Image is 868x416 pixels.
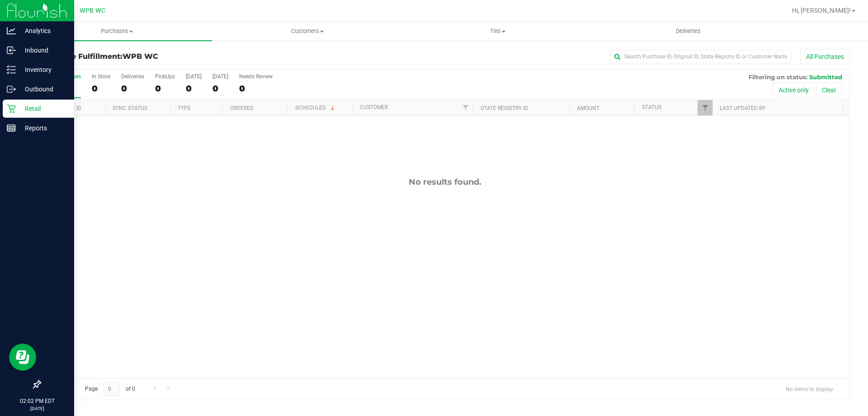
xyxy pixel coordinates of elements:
a: Tills [402,22,593,41]
div: No results found. [40,177,849,187]
span: Filtering on status: [749,73,807,81]
p: Outbound [16,84,70,95]
div: In Store [92,73,110,80]
button: All Purchases [800,49,850,64]
div: 0 [212,83,228,94]
a: Amount [577,105,599,111]
a: Ordered [230,105,254,111]
span: Submitted [809,73,842,81]
a: State Registry ID [481,105,528,111]
h3: Purchase Fulfillment: [40,53,310,61]
span: Page of 0 [77,382,142,396]
a: Scheduled [295,105,336,111]
a: Filter [698,100,712,115]
a: Deliveries [593,22,783,41]
span: Hi, [PERSON_NAME]! [792,7,851,14]
div: 0 [239,83,273,94]
a: Last Updated By [720,105,765,111]
div: [DATE] [186,73,202,80]
div: Needs Review [239,73,273,80]
div: Deliveries [121,73,144,80]
div: 0 [186,83,202,94]
div: [DATE] [212,73,228,80]
span: WPB WC [123,52,158,61]
p: Analytics [16,25,70,36]
p: Inbound [16,45,70,56]
span: WPB WC [80,7,105,14]
a: Status [642,104,661,110]
p: Retail [16,103,70,114]
p: [DATE] [4,405,70,412]
p: Inventory [16,64,70,75]
input: Search Purchase ID, Original ID, State Registry ID or Customer Name... [610,50,791,63]
div: PickUps [155,73,175,80]
inline-svg: Analytics [7,26,16,35]
a: Sync Status [113,105,147,111]
a: Filter [458,100,473,115]
div: 0 [121,83,144,94]
div: 0 [155,83,175,94]
span: Customers [212,27,402,35]
span: Tills [403,27,592,35]
span: Purchases [22,27,212,35]
a: Customers [212,22,402,41]
button: Clear [816,82,842,98]
iframe: Resource center [9,344,36,371]
a: Customer [360,104,388,110]
span: Deliveries [664,27,713,35]
inline-svg: Outbound [7,85,16,94]
inline-svg: Inventory [7,65,16,74]
inline-svg: Inbound [7,46,16,55]
inline-svg: Reports [7,124,16,133]
span: No items to display [778,382,840,396]
inline-svg: Retail [7,104,16,113]
p: 02:02 PM EDT [4,397,70,405]
a: Type [178,105,191,111]
button: Active only [773,82,815,98]
p: Reports [16,123,70,134]
div: 0 [92,83,110,94]
a: Purchases [22,22,212,41]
